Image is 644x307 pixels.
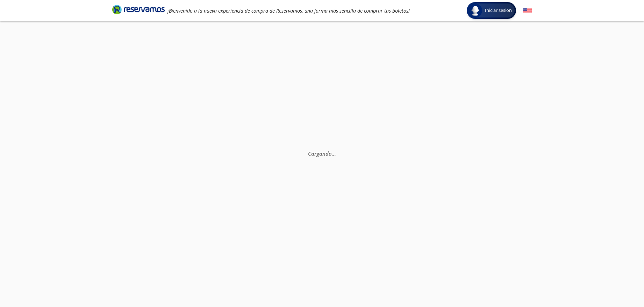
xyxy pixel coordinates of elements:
span: . [332,150,333,157]
span: Iniciar sesión [482,7,515,14]
span: . [335,150,336,157]
a: Brand Logo [112,4,165,17]
button: English [523,6,532,15]
em: ¡Bienvenido a la nueva experiencia de compra de Reservamos, una forma más sencilla de comprar tus... [167,7,410,14]
em: Cargando [308,150,336,157]
span: . [333,150,335,157]
i: Brand Logo [112,4,165,15]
